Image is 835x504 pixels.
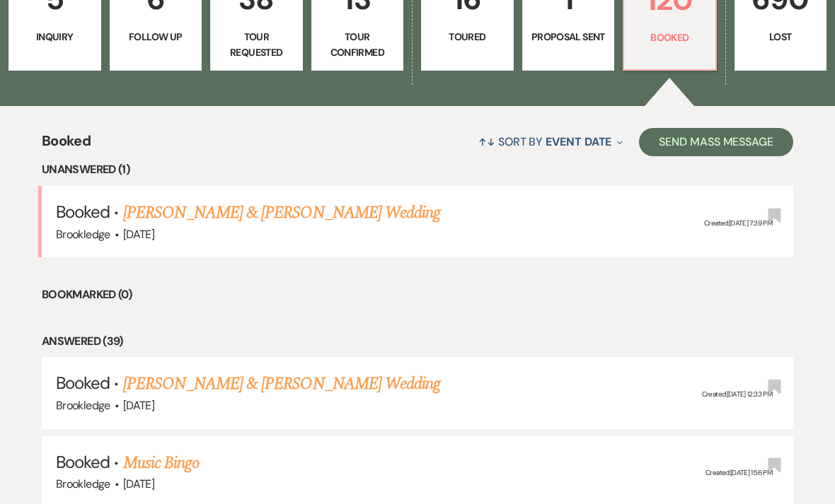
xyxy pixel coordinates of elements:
p: Tour Requested [219,29,294,61]
li: Bookmarked (0) [42,286,793,304]
span: Brookledge [56,227,110,242]
span: Brookledge [56,476,110,491]
span: [DATE] [123,227,154,242]
a: Music Bingo [123,450,200,476]
p: Proposal Sent [531,29,606,45]
p: Tour Confirmed [321,29,395,61]
span: Brookledge [56,398,110,413]
p: Follow Up [119,29,193,45]
span: Created: [DATE] 1:56 PM [706,468,772,477]
span: Created: [DATE] 12:33 PM [702,389,772,399]
span: Created: [DATE] 7:39 PM [704,218,772,228]
span: Event Date [546,134,611,149]
span: Booked [56,451,110,473]
span: ↑↓ [478,134,495,149]
button: Sort By Event Date [473,123,628,160]
button: Send Mass Message [639,128,793,156]
p: Toured [430,29,505,45]
span: Booked [42,130,91,160]
a: [PERSON_NAME] & [PERSON_NAME] Wedding [123,371,440,397]
p: Lost [744,29,818,45]
span: Booked [56,372,110,394]
p: Inquiry [18,29,92,45]
li: Unanswered (1) [42,160,793,179]
span: Booked [56,201,110,223]
span: [DATE] [123,398,154,413]
span: [DATE] [123,476,154,491]
p: Booked [633,30,707,45]
li: Answered (39) [42,332,793,351]
a: [PERSON_NAME] & [PERSON_NAME] Wedding [123,200,440,225]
